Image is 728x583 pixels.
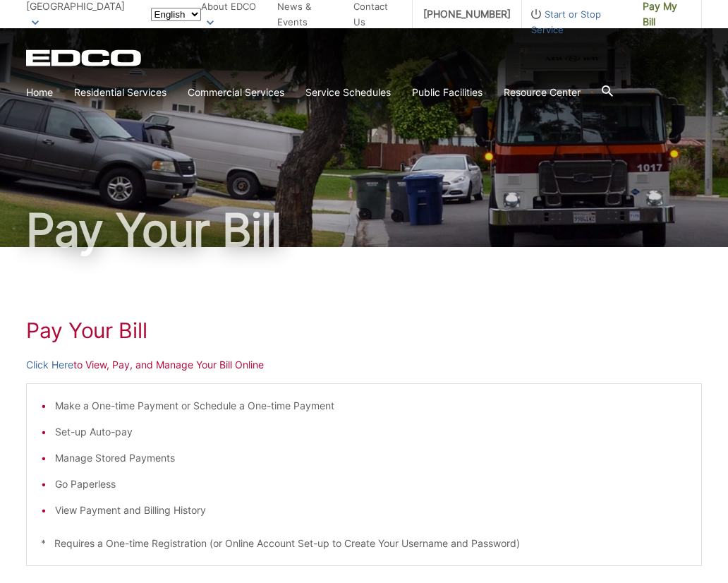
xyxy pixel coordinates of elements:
a: Commercial Services [188,85,284,100]
p: to View, Pay, and Manage Your Bill Online [26,357,702,373]
p: * Requires a One-time Registration (or Online Account Set-up to Create Your Username and Password) [41,536,687,551]
a: Click Here [26,357,73,373]
h1: Pay Your Bill [26,318,702,343]
a: Service Schedules [305,85,391,100]
li: Set-up Auto-pay [55,424,687,440]
h1: Pay Your Bill [26,208,702,253]
a: EDCD logo. Return to the homepage. [26,49,143,66]
a: Residential Services [74,85,166,100]
a: Home [26,85,53,100]
a: Public Facilities [412,85,483,100]
li: Manage Stored Payments [55,450,687,466]
li: Go Paperless [55,476,687,492]
li: Make a One-time Payment or Schedule a One-time Payment [55,398,687,414]
li: View Payment and Billing History [55,503,687,518]
a: Resource Center [504,85,581,100]
select: Select a language [151,8,201,21]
